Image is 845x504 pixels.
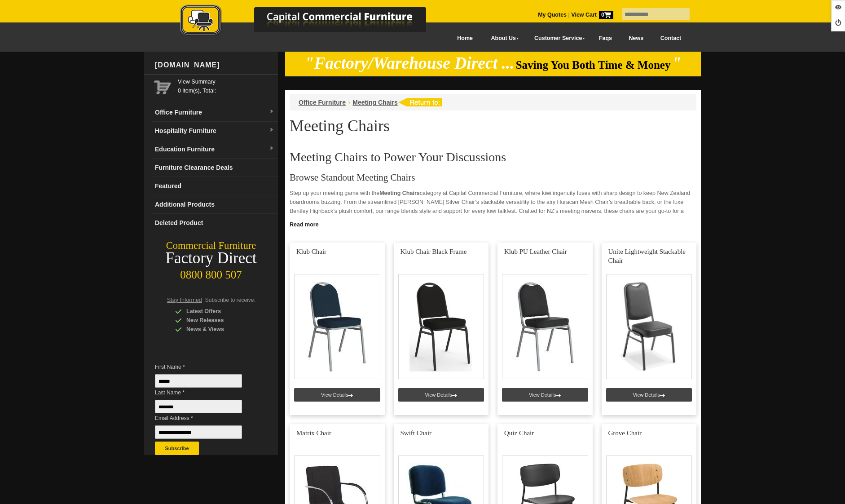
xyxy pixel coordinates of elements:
span: 0 item(s), Total: [178,77,274,94]
a: Contact [652,28,690,49]
div: Latest Offers [175,307,260,316]
a: Meeting Chairs [352,99,397,106]
input: Last Name * [155,400,242,413]
strong: Meeting Chairs [379,190,420,196]
a: My Quotes [538,12,567,18]
strong: View Cart [571,12,613,18]
span: 0 [599,11,613,19]
div: News & Views [175,325,260,334]
a: View Cart0 [570,12,613,18]
input: First Name * [155,374,242,388]
a: Office Furniture [299,99,346,106]
span: Saving You Both Time & Money [516,59,671,71]
a: News [621,28,652,49]
span: Stay Informed [167,297,202,303]
a: Additional Products [151,195,278,214]
a: View Summary [178,77,274,86]
a: Furniture Clearance Deals [151,159,278,177]
div: 0800 800 507 [144,264,278,281]
div: Commercial Furniture [144,239,278,252]
div: [DOMAIN_NAME] [151,52,278,79]
div: New Releases [175,316,260,325]
h3: Browse Standout Meeting Chairs [290,173,696,182]
p: Step up your meeting game with the category at Capital Commercial Furniture, where kiwi ingenuity... [290,189,696,225]
span: Email Address * [155,414,255,423]
em: " [672,54,682,72]
a: Faqs [590,28,621,49]
img: Capital Commercial Furniture Logo [155,4,470,37]
a: Deleted Product [151,214,278,232]
img: dropdown [269,109,274,115]
a: Hospitality Furnituredropdown [151,122,278,140]
em: "Factory/Warehouse Direct ... [305,54,515,72]
span: Last Name * [155,388,255,397]
a: Office Furnituredropdown [151,103,278,122]
li: › [348,98,350,107]
a: Education Furnituredropdown [151,140,278,159]
a: Click to read more [285,218,701,229]
span: First Name * [155,363,255,371]
button: Subscribe [155,442,199,455]
a: Featured [151,177,278,195]
div: Factory Direct [144,252,278,265]
img: return to [398,98,442,106]
span: Subscribe to receive: [205,297,255,303]
h1: Meeting Chairs [290,117,696,134]
input: Email Address * [155,425,242,439]
a: Customer Service [524,28,590,49]
img: dropdown [269,128,274,133]
a: Capital Commercial Furniture Logo [155,4,470,40]
img: dropdown [269,146,274,151]
h2: Meeting Chairs to Power Your Discussions [290,150,696,164]
a: About Us [481,28,524,49]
